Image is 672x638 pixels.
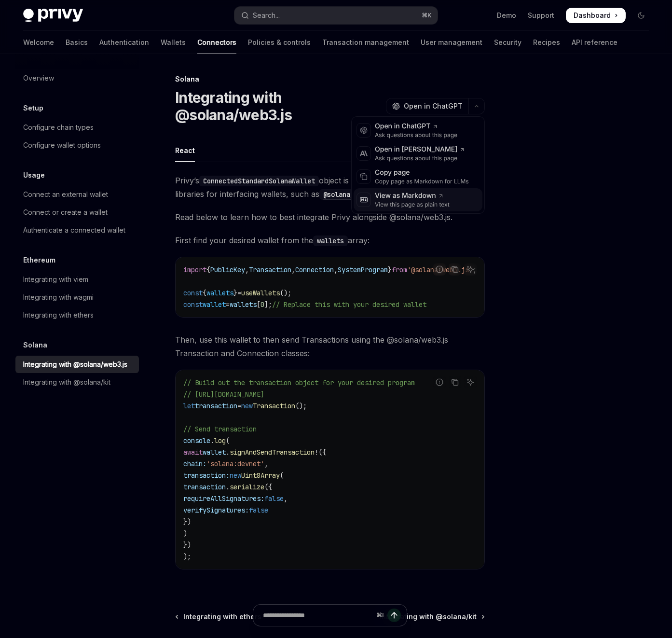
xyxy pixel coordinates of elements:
[23,102,43,114] h5: Setup
[183,459,206,468] span: chain:
[23,274,88,285] div: Integrating with viem
[313,236,348,246] code: wallets
[66,31,88,54] a: Basics
[272,300,426,309] span: // Replace this with your desired wallet
[23,309,94,321] div: Integrating with ethers
[261,300,264,309] span: 0
[375,168,469,178] div: Copy page
[319,189,381,200] code: @solana/web3js
[23,169,45,181] h5: Usage
[226,483,230,491] span: .
[23,359,127,370] div: Integrating with @solana/web3.js
[574,11,611,20] span: Dashboard
[257,300,261,309] span: [
[23,72,54,84] div: Overview
[23,207,108,218] div: Connect or create a wallet
[210,436,214,445] span: .
[421,31,482,54] a: User management
[15,186,139,203] a: Connect an external wallet
[226,436,230,445] span: (
[248,31,311,54] a: Policies & controls
[572,31,617,54] a: API reference
[15,271,139,288] a: Integrating with viem
[494,31,521,54] a: Security
[175,333,485,360] span: Then, use this wallet to then send Transactions using the @solana/web3.js Transaction and Connect...
[234,7,438,24] button: Open search
[407,265,473,274] span: '@solana/web3.js'
[183,436,210,445] span: console
[15,356,139,373] a: Integrating with @solana/web3.js
[230,483,264,491] span: serialize
[161,31,186,54] a: Wallets
[241,289,280,297] span: useWallets
[253,402,295,410] span: Transaction
[210,265,245,274] span: PublicKey
[183,402,195,410] span: let
[183,552,191,561] span: );
[183,448,203,457] span: await
[15,289,139,306] a: Integrating with wagmi
[23,122,94,133] div: Configure chain types
[318,448,326,457] span: ({
[404,101,463,111] span: Open in ChatGPT
[23,254,55,266] h5: Ethereum
[233,289,237,297] span: }
[23,9,83,22] img: dark logo
[464,263,477,276] button: Ask AI
[206,459,264,468] span: 'solana:devnet'
[206,265,210,274] span: {
[375,145,465,154] div: Open in [PERSON_NAME]
[15,137,139,154] a: Configure wallet options
[334,265,338,274] span: ,
[237,289,241,297] span: =
[375,201,450,208] div: View this page as plain text
[183,506,249,514] span: verifySignatures:
[322,31,409,54] a: Transaction management
[183,390,264,399] span: // [URL][DOMAIN_NAME]
[241,402,253,410] span: new
[264,494,284,503] span: false
[230,448,315,457] span: signAndSendTransaction
[433,263,446,276] button: Report incorrect code
[422,12,432,19] span: ⌘ K
[264,300,272,309] span: ];
[392,265,407,274] span: from
[633,8,649,23] button: Toggle dark mode
[528,11,554,20] a: Support
[375,131,457,139] div: Ask questions about this page
[183,378,415,387] span: // Build out the transaction object for your desired program
[183,483,226,491] span: transaction
[497,11,516,20] a: Demo
[23,291,94,303] div: Integrating with wagmi
[23,339,47,351] h5: Solana
[249,265,291,274] span: Transaction
[386,98,468,114] button: Open in ChatGPT
[183,300,203,309] span: const
[206,289,233,297] span: wallets
[195,402,237,410] span: transaction
[214,436,226,445] span: log
[175,89,382,124] h1: Integrating with @solana/web3.js
[15,204,139,221] a: Connect or create a wallet
[175,234,485,247] span: First find your desired wallet from the array:
[449,376,461,388] button: Copy the contents from the code block
[566,8,626,23] a: Dashboard
[338,265,388,274] span: SystemProgram
[23,224,125,236] div: Authenticate a connected wallet
[183,541,191,549] span: })
[23,376,110,388] div: Integrating with @solana/kit
[433,376,446,388] button: Report incorrect code
[226,300,230,309] span: =
[183,517,191,526] span: })
[241,471,280,480] span: Uint8Array
[175,139,195,162] div: React
[388,265,392,274] span: }
[23,139,101,151] div: Configure wallet options
[249,506,268,514] span: false
[375,191,450,201] div: View as Markdown
[175,210,485,224] span: Read below to learn how to best integrate Privy alongside @solana/web3.js.
[264,483,272,491] span: ({
[203,289,206,297] span: {
[237,402,241,410] span: =
[284,494,288,503] span: ,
